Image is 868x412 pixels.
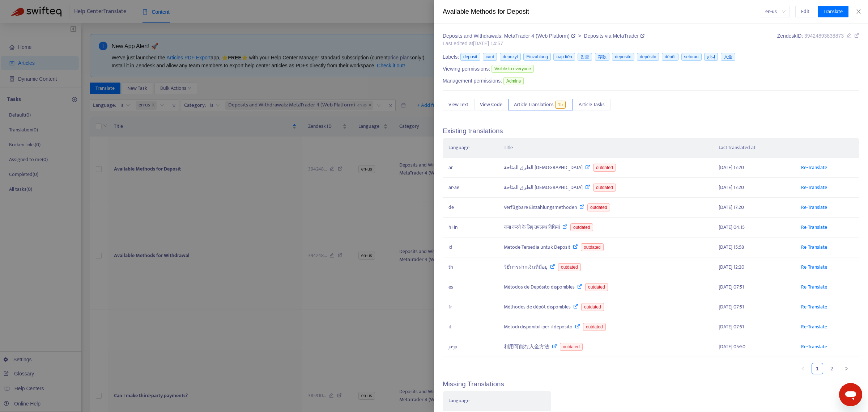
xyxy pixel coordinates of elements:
li: 1 [812,363,823,374]
button: Edit [795,6,815,17]
span: Viewing permissions: [443,65,490,73]
a: 2 [826,363,837,374]
li: Next Page [841,363,852,374]
td: hi-in [443,218,498,237]
button: View Code [474,99,508,110]
td: [DATE] 17:20 [713,178,795,198]
button: Translate [818,6,848,17]
span: nạp tiền [553,53,575,61]
div: الطرق المتاحة [DEMOGRAPHIC_DATA] [504,184,707,192]
td: [DATE] 15:58 [713,237,795,257]
a: Re-Translate [801,263,827,271]
span: en-us [765,6,786,17]
th: Language [443,138,498,158]
th: Title [498,138,713,158]
td: ja-jp [443,337,498,357]
span: 15 [555,101,566,109]
span: outdated [560,343,583,351]
span: outdated [581,243,604,251]
span: deposit [460,53,480,61]
a: Re-Translate [801,183,827,192]
span: outdated [585,283,608,291]
span: left [801,366,805,371]
a: Deposits via MetaTrader [584,33,644,39]
a: Re-Translate [801,323,827,331]
div: Métodos de Depósito disponibles [504,283,707,291]
button: right [841,363,852,374]
h5: Existing translations [443,127,859,135]
div: Metode Tersedia untuk Deposit [504,243,707,251]
span: outdated [587,203,610,211]
span: إيداع [704,53,718,61]
span: 입금 [578,53,592,61]
th: Last translated at [713,138,795,158]
li: Previous Page [797,363,809,374]
span: right [844,366,848,371]
td: [DATE] 07:51 [713,297,795,317]
a: 1 [812,363,823,374]
td: fr [443,297,498,317]
span: outdated [593,164,616,172]
div: Zendesk ID: [777,32,859,47]
span: close [856,9,861,14]
td: ar-ae [443,178,498,198]
td: es [443,277,498,297]
span: deposito [612,53,634,61]
span: depozyt [500,53,521,61]
div: Méthodes de dépôt disponibles [504,303,707,311]
a: Re-Translate [801,223,827,231]
a: Re-Translate [801,283,827,291]
a: Re-Translate [801,243,827,251]
span: Admins [503,77,524,85]
a: Re-Translate [801,203,827,211]
span: outdated [558,263,581,271]
span: Management permissions: [443,77,502,85]
span: dépôt [662,53,678,61]
a: Re-Translate [801,303,827,311]
h5: Missing Translations [443,380,859,388]
button: Article Translations15 [508,99,573,110]
div: Available Methods for Deposit [443,7,761,17]
span: outdated [581,303,604,311]
td: [DATE] 17:20 [713,198,795,218]
div: > [443,32,644,40]
td: [DATE] 07:51 [713,277,795,297]
a: Re-Translate [801,342,827,351]
span: outdated [593,184,616,192]
td: th [443,257,498,277]
button: Close [854,8,864,15]
iframe: Button to launch messaging window [839,383,862,406]
a: Deposits and Withdrawals: MetaTrader 4 (Web Platform) [443,33,577,39]
div: الطرق المتاحة [DEMOGRAPHIC_DATA] [504,164,707,172]
span: Visible to everyone [492,65,534,73]
span: outdated [570,223,593,231]
span: Translate [824,8,843,16]
span: 存款 [595,53,609,61]
td: id [443,237,498,257]
div: Verfügbare Einzahlungsmethoden [504,203,707,211]
span: Article Translations [514,101,554,109]
td: ar [443,158,498,178]
span: View Text [448,101,468,109]
a: Re-Translate [801,163,827,172]
div: जमा करने के लिए उपलब्ध विधियां [504,223,707,231]
td: [DATE] 17:20 [713,158,795,178]
button: left [797,363,809,374]
span: setoran [681,53,702,61]
span: card [483,53,497,61]
span: View Code [480,101,502,109]
td: [DATE] 07:51 [713,317,795,337]
span: Einzahlung [523,53,550,61]
span: Labels: [443,53,459,61]
td: [DATE] 12:20 [713,257,795,277]
span: 入金 [721,53,735,61]
span: Article Tasks [579,101,605,109]
div: Last edited at [DATE] 14:57 [443,40,644,47]
span: 39424893838873 [804,33,844,39]
td: it [443,317,498,337]
div: วิธีการฝากเงินที่มีอยู่ [504,263,707,271]
button: Article Tasks [573,99,610,110]
span: Edit [801,8,809,16]
span: depósito [637,53,659,61]
td: [DATE] 05:50 [713,337,795,357]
